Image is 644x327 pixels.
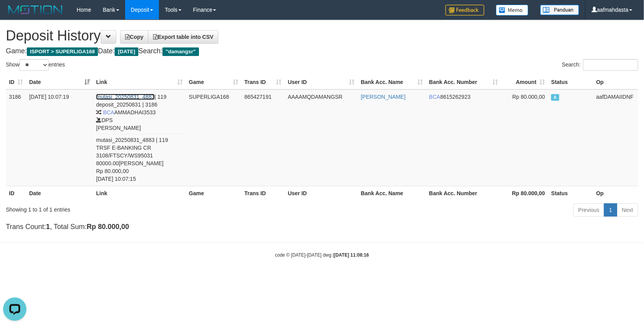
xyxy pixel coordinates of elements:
th: User ID [285,186,358,200]
span: Copy [125,34,143,40]
th: Game: activate to sort column ascending [186,75,241,89]
td: aafDAMAIIDNF [593,89,638,186]
span: BCA [429,94,440,100]
th: Op [593,186,638,200]
span: Approved [551,94,559,101]
label: Search: [562,59,638,71]
a: Next [617,203,638,217]
label: Show entries [6,59,65,71]
h4: Trans Count: , Total Sum: [6,223,638,231]
th: Bank Acc. Name [358,186,426,200]
a: 1 [604,203,617,217]
button: Open LiveChat chat widget [3,3,26,26]
th: Status [548,75,593,89]
div: deposit_20250831 | 3186 AMMADHAI3533 DPS [PERSON_NAME] mutasi_20250831_4883 | 119 TRSF E-BANKING ... [96,101,183,183]
span: "damangsr" [162,47,199,56]
th: Link [93,186,186,200]
td: | 119 [93,89,186,186]
a: Export table into CSV [148,30,218,44]
a: [PERSON_NAME] [361,94,405,100]
strong: Rp 80.000,00 [87,223,129,231]
a: Copy [120,30,148,44]
td: 865427191 [241,89,285,186]
img: Feedback.jpg [445,5,484,16]
th: Bank Acc. Name: activate to sort column ascending [358,75,426,89]
span: Rp 80.000,00 [512,94,545,100]
th: Date: activate to sort column ascending [26,75,93,89]
td: SUPERLIGA168 [186,89,241,186]
th: ID: activate to sort column ascending [6,75,26,89]
span: BCA [103,109,114,115]
th: Link: activate to sort column ascending [93,75,186,89]
th: Status [548,186,593,200]
select: Showentries [19,59,49,71]
th: Op [593,75,638,89]
th: Bank Acc. Number [426,186,501,200]
img: MOTION_logo.png [6,4,65,16]
td: 3186 [6,89,26,186]
strong: [DATE] 11:08:16 [334,252,369,258]
th: Date [26,186,93,200]
div: Showing 1 to 1 of 1 entries [6,203,262,213]
strong: Rp 80.000,00 [512,190,545,196]
th: Trans ID: activate to sort column ascending [241,75,285,89]
th: Amount: activate to sort column ascending [501,75,548,89]
th: Game [186,186,241,200]
td: AAAAMQDAMANGSR [285,89,358,186]
span: Export table into CSV [153,34,213,40]
span: ISPORT > SUPERLIGA168 [27,47,98,56]
span: [DATE] [115,47,138,56]
h1: Deposit History [6,28,638,44]
th: ID [6,186,26,200]
th: User ID: activate to sort column ascending [285,75,358,89]
td: [DATE] 10:07:19 [26,89,93,186]
td: 8615262923 [426,89,501,186]
strong: 1 [46,223,50,231]
a: Previous [573,203,604,217]
input: Search: [583,59,638,71]
img: panduan.png [540,5,579,15]
h4: Game: Date: Search: [6,47,638,55]
img: Button%20Memo.svg [496,5,529,16]
a: mutasi_20250831_4883 [96,94,154,100]
th: Trans ID [241,186,285,200]
small: code © [DATE]-[DATE] dwg | [275,252,369,258]
th: Bank Acc. Number: activate to sort column ascending [426,75,501,89]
